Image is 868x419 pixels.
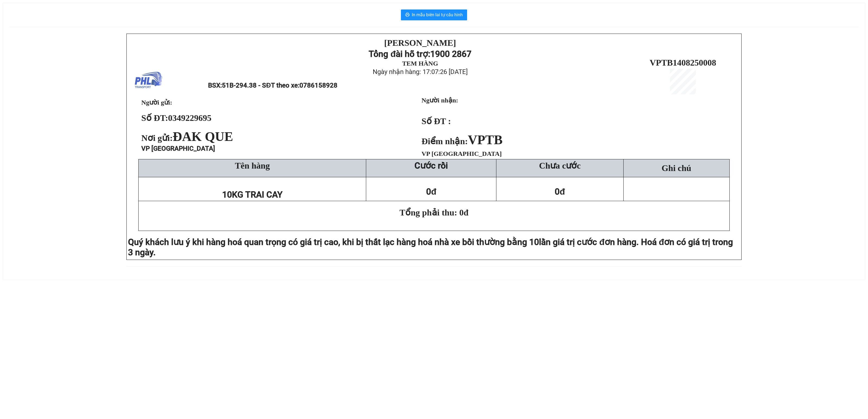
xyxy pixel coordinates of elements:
span: 0đ [555,186,565,197]
span: Tổng phải thu: 0đ [400,208,468,217]
span: 51B-294.38 - SĐT theo xe: [222,82,337,89]
strong: [PERSON_NAME] [384,38,456,48]
span: Ngày nhận hàng: 17:07:26 [DATE] [373,68,468,76]
strong: Số ĐT: [141,113,212,123]
span: printer [405,12,410,18]
span: BSX: [208,82,337,89]
span: Người gửi: [141,99,172,106]
img: logo [135,67,162,94]
button: printerIn mẫu biên lai tự cấu hình [401,9,467,20]
span: VP [GEOGRAPHIC_DATA] [141,145,215,152]
strong: Cước rồi [414,160,448,171]
span: Tên hàng [235,161,270,170]
span: ĐAK QUE [173,129,233,144]
strong: Tổng đài hỗ trợ: [369,49,430,59]
span: VP [GEOGRAPHIC_DATA] [422,150,502,157]
span: Quý khách lưu ý khi hàng hoá quan trọng có giá trị cao, khi bị thất lạc hàng hoá nhà xe bồi thườn... [128,237,539,247]
span: Chưa cước [539,161,580,170]
strong: TEM HÀNG [402,60,438,67]
span: Nơi gửi: [141,133,235,143]
span: VPTB [468,133,503,147]
strong: Người nhận: [422,97,458,104]
span: In mẫu biên lai tự cấu hình [412,11,463,18]
span: 10KG TRAI CAY [222,189,283,200]
strong: 1900 2867 [430,49,471,59]
span: Ghi chú [662,163,691,173]
span: 0đ [426,186,436,197]
span: 0786158928 [299,82,337,89]
span: 0349229695 [168,113,212,123]
strong: Số ĐT : [422,116,451,126]
span: VPTB1408250008 [650,58,716,67]
strong: Điểm nhận: [422,136,503,146]
span: lần giá trị cước đơn hàng. Hoá đơn có giá trị trong 3 ngày. [128,237,733,257]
